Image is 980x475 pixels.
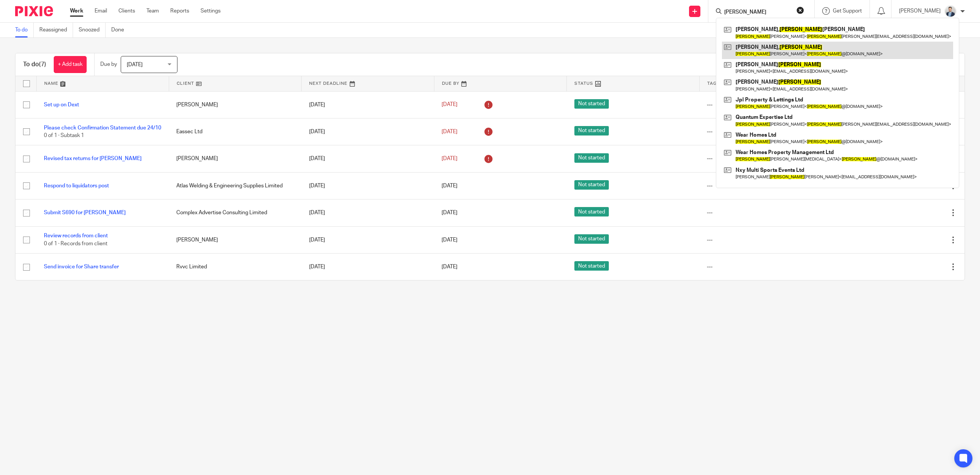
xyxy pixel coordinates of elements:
[302,118,434,145] td: [DATE]
[574,261,609,271] span: Not started
[707,236,824,244] div: ---
[707,101,824,109] div: ---
[54,56,87,73] a: + Add task
[44,233,108,238] a: Review records from client
[707,128,824,135] div: ---
[707,263,824,271] div: ---
[146,7,159,15] a: Team
[169,199,301,226] td: Complex Advertise Consulting Limited
[95,7,107,15] a: Email
[442,264,457,269] span: [DATE]
[44,264,119,269] a: Send invoice for Share transfer
[127,62,143,67] span: [DATE]
[23,61,46,69] h1: To do
[944,5,957,17] img: LinkedIn%20Profile.jpeg
[442,129,457,134] span: [DATE]
[723,9,792,16] input: Search
[707,209,824,216] div: ---
[574,153,609,163] span: Not started
[302,172,434,199] td: [DATE]
[44,133,84,138] span: 0 of 1 · Subtask 1
[44,183,109,188] a: Respond to liquidators post
[169,118,301,145] td: Eassec Ltd
[302,145,434,172] td: [DATE]
[302,199,434,226] td: [DATE]
[44,102,79,107] a: Set up on Dext
[39,61,46,67] span: (7)
[44,241,107,246] span: 0 of 1 · Records from client
[169,91,301,118] td: [PERSON_NAME]
[442,183,457,188] span: [DATE]
[118,7,135,15] a: Clients
[833,8,862,14] span: Get Support
[70,7,83,15] a: Work
[796,6,804,14] button: Clear
[15,23,34,37] a: To do
[201,7,221,15] a: Settings
[169,172,301,199] td: Atlas Welding & Engineering Supplies Limited
[169,254,301,280] td: Rvvc Limited
[39,23,73,37] a: Reassigned
[707,81,720,86] span: Tags
[15,6,53,16] img: Pixie
[574,180,609,190] span: Not started
[442,237,457,243] span: [DATE]
[574,126,609,135] span: Not started
[170,7,189,15] a: Reports
[79,23,106,37] a: Snoozed
[574,234,609,244] span: Not started
[574,207,609,216] span: Not started
[44,210,126,215] a: Submit S690 for [PERSON_NAME]
[899,7,941,15] p: [PERSON_NAME]
[302,254,434,280] td: [DATE]
[302,226,434,253] td: [DATE]
[707,155,824,162] div: ---
[442,156,457,161] span: [DATE]
[442,102,457,107] span: [DATE]
[44,125,161,131] a: Please check Confirmation Statement due 24/10
[707,182,824,190] div: ---
[100,61,117,68] p: Due by
[169,226,301,253] td: [PERSON_NAME]
[111,23,130,37] a: Done
[442,210,457,215] span: [DATE]
[574,99,609,109] span: Not started
[302,91,434,118] td: [DATE]
[169,145,301,172] td: [PERSON_NAME]
[44,156,142,161] a: Revised tax returns for [PERSON_NAME]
